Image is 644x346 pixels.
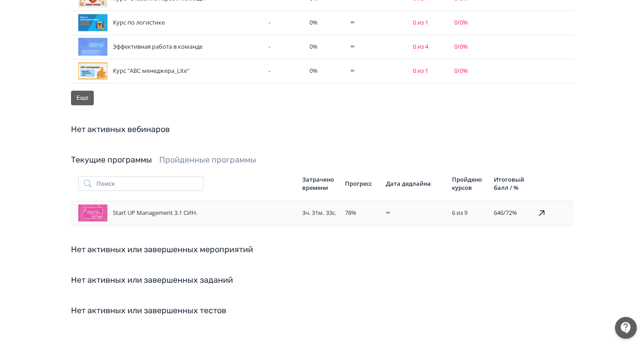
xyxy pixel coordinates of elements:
span: 0 / 0 % [454,42,467,51]
div: Нет активных или завершенных мероприятий [71,244,573,256]
div: Курс "ABC менеджера_Lite" [78,62,262,80]
div: - [269,18,302,27]
div: Start UP Management 3.1 СИН. [78,204,295,222]
div: Нет активных или завершенных тестов [71,305,573,317]
button: Еще [71,91,94,105]
div: - [269,66,302,76]
span: 33с. [326,209,336,217]
div: Нет активных или завершенных заданий [71,274,573,286]
span: 3ч. [302,209,310,217]
div: Итоговый балл / % [494,175,529,192]
div: Прогресс [345,179,379,188]
span: 0 % [309,18,318,26]
div: - [269,42,302,51]
div: Затрачено времени [302,175,338,192]
div: Нет активных вебинаров [71,123,573,136]
span: 0 % [309,42,318,51]
div: ∞ [350,42,405,51]
div: Дата дедлайна [386,179,445,188]
span: 0 / 0 % [454,18,467,26]
div: Курс по логистике [78,14,262,32]
span: 0 / 0 % [454,66,467,75]
a: Текущие программы [71,155,152,165]
a: Пройденные программы [159,155,256,165]
div: Пройдено курсов [452,175,487,192]
span: 0 из 1 [412,18,428,26]
div: Эффективная работа в команде [78,38,262,56]
span: 0 из 4 [412,42,428,51]
div: ∞ [350,66,405,76]
div: ∞ [350,18,405,27]
span: 646 / 72 % [494,209,517,217]
div: ∞ [386,209,445,218]
span: 0 % [309,66,318,75]
span: 0 из 1 [412,66,428,75]
span: 6 из 9 [452,209,467,217]
span: 78 % [345,209,356,217]
span: 31м. [312,209,324,217]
